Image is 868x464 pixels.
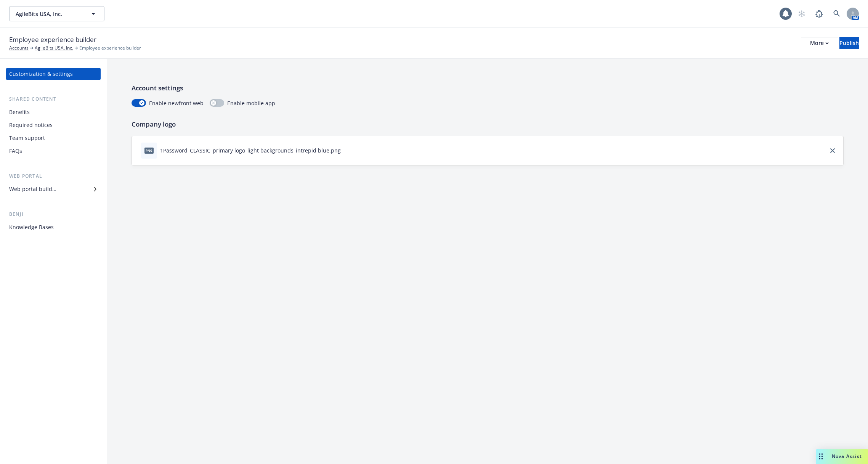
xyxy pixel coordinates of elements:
a: Team support [6,132,101,144]
span: png [144,148,154,153]
a: AgileBits USA, Inc. [35,45,73,51]
p: Company logo [132,119,844,129]
a: Report a Bug [812,6,827,21]
span: Employee experience builder [79,45,141,51]
span: AgileBits USA, Inc. [16,10,82,18]
span: Enable newfront web [149,99,204,107]
button: Nova Assist [816,449,868,464]
div: 1Password_CLASSIC_primary logo_light backgrounds_intrepid blue.png [160,146,341,154]
span: Enable mobile app [227,99,275,107]
button: More [801,37,838,49]
div: FAQs [9,145,22,157]
div: Web portal [6,172,101,180]
div: Team support [9,132,45,144]
div: Web portal builder [9,183,56,195]
a: Search [829,6,844,21]
a: close [828,146,837,155]
div: Customization & settings [9,68,73,80]
a: Required notices [6,119,101,131]
span: Employee experience builder [9,35,96,45]
a: FAQs [6,145,101,157]
div: More [810,37,829,49]
div: Drag to move [816,449,826,464]
div: Shared content [6,95,101,103]
div: Publish [839,37,859,49]
button: Publish [839,37,859,49]
a: Benefits [6,106,101,118]
p: Account settings [132,83,844,93]
div: Required notices [9,119,53,131]
a: Accounts [9,45,29,51]
a: Customization & settings [6,68,101,80]
div: Knowledge Bases [9,221,54,233]
button: AgileBits USA, Inc. [9,6,104,21]
div: Benji [6,210,101,218]
button: download file [344,146,350,154]
a: Knowledge Bases [6,221,101,233]
a: Start snowing [794,6,809,21]
a: Web portal builder [6,183,101,195]
div: Benefits [9,106,30,118]
span: Nova Assist [832,453,862,459]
